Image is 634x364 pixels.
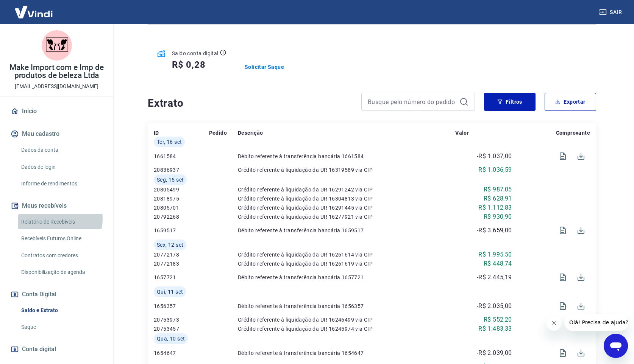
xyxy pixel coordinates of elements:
p: Débito referente à transferência bancária 1657721 [238,274,455,281]
p: R$ 930,90 [484,212,512,221]
input: Busque pelo número do pedido [368,96,456,107]
a: Informe de rendimentos [18,176,104,191]
p: Descrição [238,129,263,137]
p: R$ 1.112,83 [478,203,512,212]
p: 1654647 [154,349,209,357]
p: 20836937 [154,166,209,174]
p: R$ 628,91 [484,194,512,203]
p: Crédito referente à liquidação da UR 16277921 via CIP [238,213,455,221]
p: 20772178 [154,251,209,258]
p: Crédito referente à liquidação da UR 16291242 via CIP [238,186,455,193]
p: -R$ 1.037,00 [477,152,512,161]
iframe: Mensagem da empresa [565,314,628,331]
iframe: Fechar mensagem [547,316,562,331]
p: 20753973 [154,316,209,324]
span: Visualizar [554,268,572,286]
p: Saldo conta digital [172,50,219,57]
p: Crédito referente à liquidação da UR 16291445 via CIP [238,204,455,212]
p: R$ 1.036,59 [478,165,512,174]
span: Download [572,297,590,315]
p: Crédito referente à liquidação da UR 16304813 via CIP [238,195,455,202]
span: Download [572,344,590,362]
p: 1656357 [154,302,209,310]
p: Crédito referente à liquidação da UR 16261619 via CIP [238,260,455,268]
span: Qui, 11 set [157,288,183,296]
p: -R$ 2.445,19 [477,273,512,282]
p: Crédito referente à liquidação da UR 16246499 via CIP [238,316,455,324]
button: Filtros [484,93,536,111]
h4: Extrato [148,96,352,111]
a: Saque [18,319,104,335]
p: 20805499 [154,186,209,193]
iframe: Botão para abrir a janela de mensagens [604,334,628,358]
p: Débito referente à transferência bancária 1661584 [238,152,455,160]
p: Crédito referente à liquidação da UR 16261614 via CIP [238,251,455,258]
p: [EMAIL_ADDRESS][DOMAIN_NAME] [15,82,98,90]
span: Qua, 10 set [157,335,185,342]
span: Download [572,221,590,240]
button: Meu cadastro [9,126,104,142]
p: Make Import com e Imp de produtos de beleza Ltda [6,64,107,79]
a: Dados de login [18,159,104,175]
span: Visualizar [554,147,572,165]
p: ID [154,129,159,137]
p: Crédito referente à liquidação da UR 16319589 via CIP [238,166,455,174]
p: 20753457 [154,325,209,333]
a: Disponibilização de agenda [18,264,104,280]
p: 1657721 [154,274,209,281]
p: 20818975 [154,195,209,202]
p: Débito referente à transferência bancária 1656357 [238,302,455,310]
img: Vindi [9,0,58,23]
p: R$ 448,74 [484,259,512,268]
p: 1659517 [154,227,209,234]
span: Olá! Precisa de ajuda? [5,5,64,11]
p: -R$ 3.659,00 [477,226,512,235]
p: Crédito referente à liquidação da UR 16245974 via CIP [238,325,455,333]
p: Débito referente à transferência bancária 1654647 [238,349,455,357]
span: Seg, 15 set [157,176,184,184]
a: Saldo e Extrato [18,303,104,318]
a: Recebíveis Futuros Online [18,231,104,246]
a: Início [9,103,104,120]
p: Pedido [209,129,227,137]
span: Download [572,268,590,286]
a: Contratos com credores [18,248,104,263]
a: Relatório de Recebíveis [18,214,104,230]
p: 20792268 [154,213,209,221]
h5: R$ 0,28 [172,59,206,71]
span: Visualizar [554,221,572,240]
a: Conta digital [9,341,104,358]
span: Conta digital [22,344,56,355]
button: Meus recebíveis [9,198,104,214]
p: 20805701 [154,204,209,212]
p: -R$ 2.035,00 [477,302,512,311]
button: Conta Digital [9,286,104,303]
p: -R$ 2.039,00 [477,348,512,358]
p: Débito referente à transferência bancária 1659517 [238,227,455,234]
p: R$ 1.483,33 [478,324,512,333]
span: Visualizar [554,344,572,362]
button: Exportar [545,93,596,111]
img: 92670548-54c4-46cb-b211-a4c5f46627ef.jpeg [42,30,72,61]
span: Download [572,147,590,165]
a: Solicitar Saque [245,63,284,71]
span: Visualizar [554,297,572,315]
p: R$ 987,05 [484,185,512,194]
p: R$ 1.995,50 [478,250,512,259]
button: Sair [598,5,625,19]
p: Valor [455,129,469,137]
span: Sex, 12 set [157,241,183,249]
a: Dados da conta [18,142,104,158]
p: R$ 552,20 [484,315,512,324]
p: 1661584 [154,152,209,160]
p: 20772183 [154,260,209,268]
span: Ter, 16 set [157,138,182,146]
p: Comprovante [556,129,590,137]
